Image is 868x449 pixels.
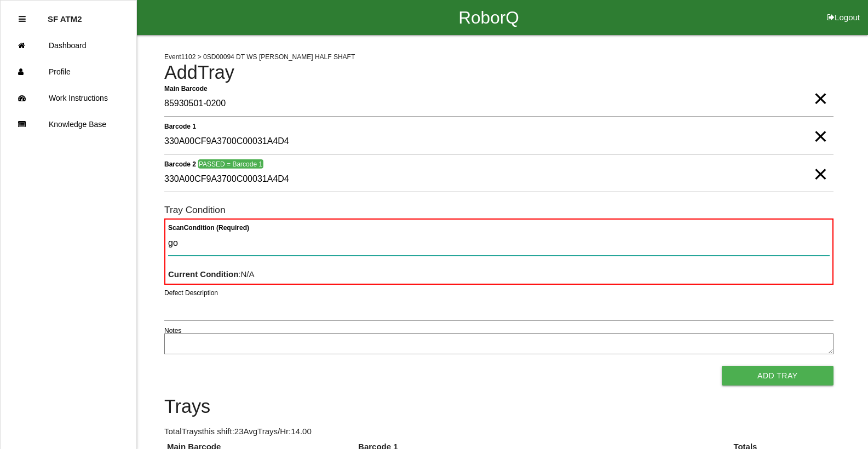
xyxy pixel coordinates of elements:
a: Profile [1,59,136,85]
b: Barcode 1 [164,122,196,130]
h4: Trays [164,396,833,417]
span: Clear Input [813,152,827,174]
b: Scan Condition (Required) [168,224,249,232]
label: Defect Description [164,288,218,298]
div: Close [19,6,26,32]
span: Clear Input [813,77,827,99]
h4: Add Tray [164,62,833,83]
a: Knowledge Base [1,111,136,137]
b: Barcode 2 [164,160,196,168]
span: Event 1102 > 0SD00094 DT WS [PERSON_NAME] HALF SHAFT [164,53,355,61]
input: Required [164,91,833,117]
b: Main Barcode [164,84,208,92]
a: Dashboard [1,32,136,59]
h6: Tray Condition [164,205,833,215]
label: Notes [164,326,181,336]
a: Work Instructions [1,85,136,111]
b: Current Condition [168,269,238,279]
button: Add Tray [722,366,833,385]
p: Total Trays this shift: 23 Avg Trays /Hr: 14.00 [164,425,833,438]
span: : N/A [168,269,255,279]
p: SF ATM2 [48,6,82,24]
span: Clear Input [813,114,827,136]
span: PASSED = Barcode 1 [198,159,263,169]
